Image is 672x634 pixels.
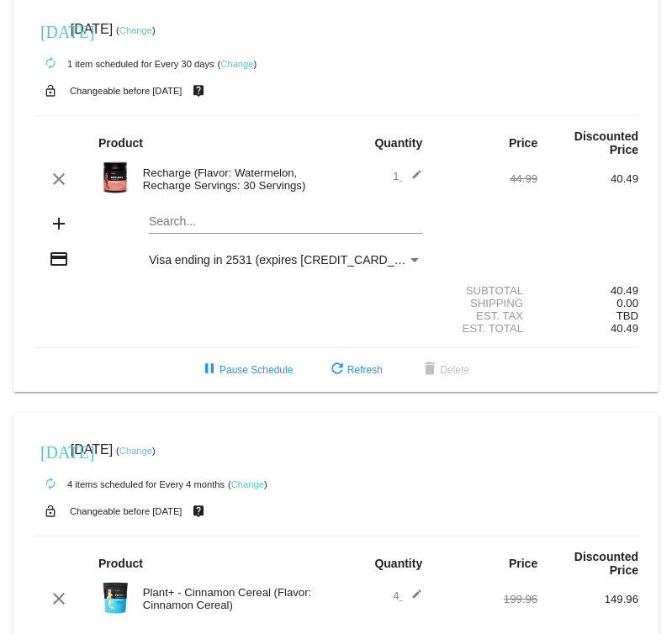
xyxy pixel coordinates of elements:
[98,136,143,150] strong: Product
[218,59,257,69] small: ( )
[574,129,638,156] strong: Discounted Price
[537,172,638,185] div: 40.49
[509,557,537,570] strong: Price
[149,253,422,267] mat-select: Payment Method
[402,589,422,609] mat-icon: edit
[116,25,156,35] small: ( )
[98,557,143,570] strong: Product
[393,589,422,602] span: 4
[231,479,264,489] a: Change
[149,215,422,229] input: Search...
[186,355,306,385] button: Pause Schedule
[199,364,293,376] span: Pause Schedule
[437,172,537,185] div: 44.99
[199,360,220,380] mat-icon: pause
[437,309,537,322] div: Est. Tax
[616,297,638,309] span: 0.00
[40,441,61,461] mat-icon: [DATE]
[437,593,537,605] div: 199.96
[135,166,336,192] div: Recharge (Flavor: Watermelon, Recharge Servings: 30 Servings)
[314,355,396,385] button: Refresh
[40,474,61,494] mat-icon: autorenew
[49,249,69,269] mat-icon: credit_card
[611,322,638,335] span: 40.49
[537,593,638,605] div: 149.96
[119,446,152,456] a: Change
[40,54,61,74] mat-icon: autorenew
[40,20,61,40] mat-icon: [DATE]
[393,170,422,182] span: 1
[70,506,183,516] small: Changeable before [DATE]
[437,297,537,309] div: Shipping
[327,360,347,380] mat-icon: refresh
[574,550,638,577] strong: Discounted Price
[616,309,638,322] span: TBD
[437,322,537,335] div: Est. Total
[49,169,69,189] mat-icon: clear
[420,360,440,380] mat-icon: delete
[420,364,469,376] span: Delete
[116,446,156,456] small: ( )
[40,500,61,522] mat-icon: lock_open
[220,59,253,69] a: Change
[34,59,214,69] small: 1 item scheduled for Every 30 days
[228,479,267,489] small: ( )
[149,253,431,267] span: Visa ending in 2531 (expires [CREDIT_CARD_DATA])
[509,136,537,150] strong: Price
[327,364,383,376] span: Refresh
[406,355,483,385] button: Delete
[537,284,638,297] div: 40.49
[188,500,209,522] mat-icon: live_help
[119,25,152,35] a: Change
[374,136,422,150] strong: Quantity
[40,80,61,102] mat-icon: lock_open
[98,581,132,615] img: Image-1-Carousel-Plant-Cinamon-Cereal-1000x1000-Transp.png
[135,586,336,611] div: Plant+ - Cinnamon Cereal (Flavor: Cinnamon Cereal)
[374,557,422,570] strong: Quantity
[402,169,422,189] mat-icon: edit
[188,80,209,102] mat-icon: live_help
[437,284,537,297] div: Subtotal
[98,161,132,194] img: Image-1-Carousel-Recharge30S-Watermelon-Transp.png
[49,589,69,609] mat-icon: clear
[49,214,69,234] mat-icon: add
[34,479,225,489] small: 4 items scheduled for Every 4 months
[70,86,183,96] small: Changeable before [DATE]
